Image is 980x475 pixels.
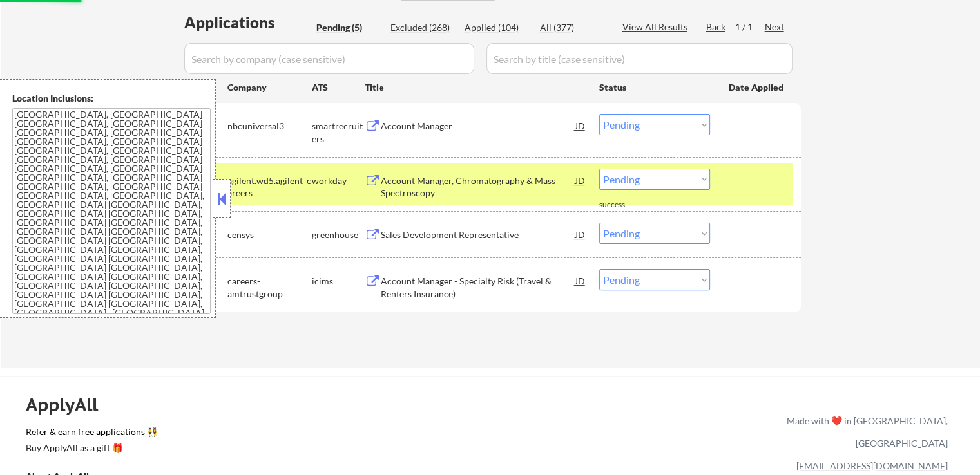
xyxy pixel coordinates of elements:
a: Buy ApplyAll as a gift 🎁 [26,441,155,457]
div: Made with ❤️ in [GEOGRAPHIC_DATA], [GEOGRAPHIC_DATA] [782,409,948,454]
div: JD [574,114,587,137]
div: ApplyAll [26,394,113,416]
div: Buy ApplyAll as a gift 🎁 [26,443,155,452]
div: greenhouse [312,228,365,241]
div: JD [574,223,587,246]
div: smartrecruiters [312,120,365,145]
div: Account Manager [381,120,575,133]
div: Applied (104) [465,21,529,34]
div: Account Manager - Specialty Risk (Travel & Renters Insurance) [381,275,575,300]
div: Sales Development Representative [381,228,575,241]
input: Search by company (case sensitive) [184,43,474,74]
div: Applications [184,15,312,30]
div: censys [227,228,312,241]
div: Pending (5) [316,21,381,34]
div: JD [574,169,587,192]
div: ATS [312,81,365,94]
div: 1 / 1 [735,21,765,33]
div: Company [227,81,312,94]
div: nbcuniversal3 [227,120,312,133]
div: Status [599,75,710,98]
div: agilent.wd5.agilent_careers [227,174,312,200]
div: Back [706,21,727,33]
div: success [599,200,651,210]
div: careers-amtrustgroup [227,275,312,300]
div: JD [574,269,587,292]
div: Excluded (268) [390,21,455,34]
div: All (377) [540,21,604,34]
div: workday [312,174,365,187]
input: Search by title (case sensitive) [486,43,793,74]
a: [EMAIL_ADDRESS][DOMAIN_NAME] [796,460,948,471]
div: Location Inclusions: [12,92,211,105]
div: Account Manager, Chromatography & Mass Spectroscopy [381,174,575,200]
div: Next [765,21,785,33]
div: View All Results [622,21,691,33]
div: icims [312,275,365,288]
div: Date Applied [729,81,785,94]
a: Refer & earn free applications 👯‍♀️ [26,427,517,441]
div: Title [365,81,587,94]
